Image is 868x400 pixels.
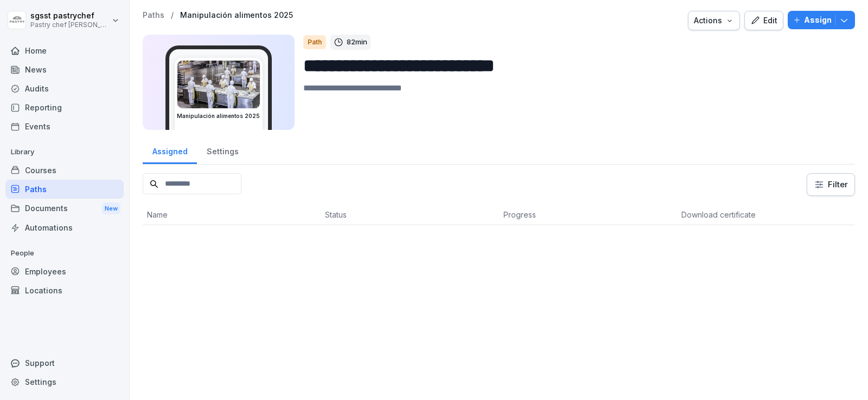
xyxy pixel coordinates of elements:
[744,11,783,30] button: Edit
[5,262,124,281] a: Employees
[694,15,734,27] div: Actions
[303,35,326,49] div: Path
[5,372,124,391] a: Settings
[750,15,777,27] div: Edit
[180,11,293,20] a: Manipulación alimentos 2025
[688,11,740,30] button: Actions
[197,136,248,164] a: Settings
[807,174,854,195] button: Filter
[30,21,110,29] p: Pastry chef [PERSON_NAME] y Cocina gourmet
[5,41,124,60] a: Home
[804,14,832,26] p: Assign
[143,11,164,20] a: Paths
[5,199,124,219] div: Documents
[5,245,124,262] p: People
[177,61,260,108] img: xrig9ngccgkbh355tbuziiw7.png
[5,281,124,300] a: Locations
[677,205,855,225] th: Download certificate
[499,205,677,225] th: Progress
[171,11,174,20] p: /
[347,37,367,48] p: 82 min
[143,136,197,164] a: Assigned
[788,11,855,29] button: Assign
[5,161,124,180] a: Courses
[5,79,124,98] a: Audits
[814,179,848,190] div: Filter
[30,11,110,21] p: sgsst pastrychef
[5,98,124,117] a: Reporting
[177,112,260,120] h3: Manipulación alimentos 2025
[5,60,124,79] a: News
[102,202,120,215] div: New
[5,218,124,237] a: Automations
[5,143,124,161] p: Library
[5,117,124,136] a: Events
[5,180,124,199] a: Paths
[5,199,124,219] a: DocumentsNew
[5,353,124,372] div: Support
[321,205,499,225] th: Status
[143,205,321,225] th: Name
